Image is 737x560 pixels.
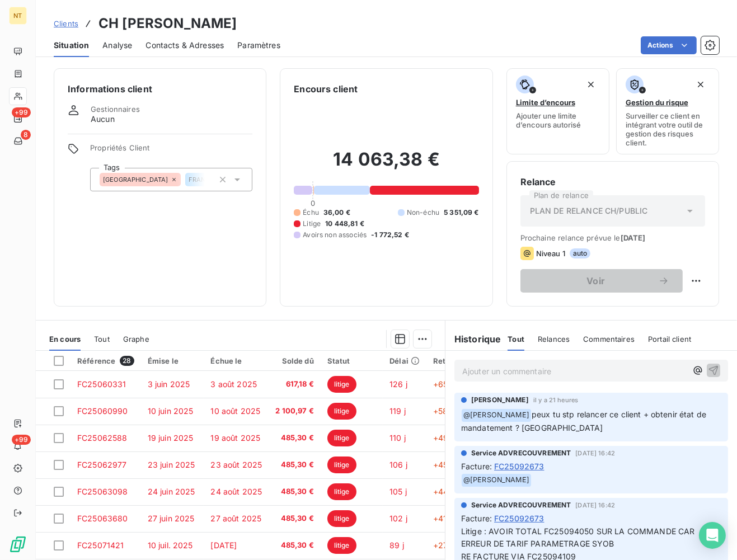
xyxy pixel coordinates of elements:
span: FRANCE - CLIENTS CH PUBLICS [189,176,278,183]
span: [DATE] 16:42 [575,502,615,509]
span: FC25060990 [77,406,128,416]
span: 27 juin 2025 [148,514,195,523]
span: 24 août 2025 [210,487,262,496]
span: 10 juil. 2025 [148,540,193,550]
h6: Encours client [294,82,358,96]
span: +49 j [433,433,453,443]
span: 102 j [389,514,407,523]
span: 2 100,97 € [275,406,314,417]
span: Analyse [102,40,132,51]
span: il y a 21 heures [533,397,578,403]
div: Référence [77,356,134,366]
span: 5 351,09 € [444,208,479,218]
span: Paramètres [237,40,280,51]
span: 27 août 2025 [210,514,261,523]
span: 119 j [389,406,406,416]
span: Non-échu [407,208,439,218]
span: 617,18 € [275,379,314,390]
span: 23 août 2025 [210,460,262,469]
span: Échu [303,208,319,218]
span: [PERSON_NAME] [471,395,529,405]
input: Ajouter une valeur [205,175,214,185]
span: Relances [538,335,570,343]
span: 10 août 2025 [210,406,260,416]
span: 8 [21,130,31,140]
span: 89 j [389,540,404,550]
span: 23 juin 2025 [148,460,195,469]
img: Logo LeanPay [9,535,27,553]
span: FC25060331 [77,379,126,389]
span: 485,30 € [275,513,314,524]
span: Tout [508,335,524,343]
span: +27 j [433,540,452,550]
div: Échue le [210,356,262,365]
span: 19 juin 2025 [148,433,194,443]
span: 28 [120,356,134,366]
span: +58 j [433,406,452,416]
span: @ [PERSON_NAME] [462,474,531,487]
span: 19 août 2025 [210,433,260,443]
button: Voir [520,269,683,293]
span: auto [570,248,591,258]
span: 485,30 € [275,459,314,470]
span: Service ADVRECOUVREMENT [471,500,571,510]
span: +44 j [433,487,453,496]
span: Niveau 1 [536,249,565,258]
span: 3 juin 2025 [148,379,190,389]
span: Service ADVRECOUVREMENT [471,448,571,458]
span: Commentaires [583,335,635,343]
span: FC25063098 [77,487,128,496]
div: Retard [433,356,469,365]
span: litige [327,457,356,473]
div: Open Intercom Messenger [699,522,726,549]
span: 485,30 € [275,486,314,497]
span: PLAN DE RELANCE CH/PUBLIC [530,205,648,217]
span: 106 j [389,460,407,469]
span: [DATE] [621,233,646,242]
span: Aucun [91,114,115,125]
span: Graphe [123,335,149,343]
button: Limite d’encoursAjouter une limite d’encours autorisé [506,68,609,154]
span: Avoirs non associés [303,230,367,240]
span: 485,30 € [275,432,314,444]
span: Situation [54,40,89,51]
div: NT [9,7,27,25]
span: +65 j [433,379,452,389]
span: FC25062977 [77,460,127,469]
div: Délai [389,356,420,365]
span: litige [327,510,356,527]
span: FC25063680 [77,514,128,523]
span: Tout [94,335,110,343]
span: Limite d’encours [516,98,575,107]
span: 126 j [389,379,407,389]
span: -1 772,52 € [371,230,409,240]
span: +41 j [433,514,451,523]
span: 10 juin 2025 [148,406,194,416]
span: Portail client [648,335,691,343]
span: [GEOGRAPHIC_DATA] [103,176,168,183]
span: +99 [12,107,31,117]
button: Actions [641,36,697,54]
button: Gestion du risqueSurveiller ce client en intégrant votre outil de gestion des risques client. [616,68,719,154]
span: 36,00 € [323,208,350,218]
span: [DATE] [210,540,237,550]
h2: 14 063,38 € [294,148,478,182]
span: [DATE] 16:42 [575,450,615,457]
span: Prochaine relance prévue le [520,233,705,242]
span: Contacts & Adresses [145,40,224,51]
div: Statut [327,356,376,365]
span: 110 j [389,433,406,443]
a: Clients [54,18,78,29]
h6: Informations client [68,82,252,96]
span: 485,30 € [275,540,314,551]
span: FC25092673 [494,460,544,472]
h6: Relance [520,175,705,189]
span: FC25092673 [494,512,544,524]
span: +45 j [433,460,452,469]
span: 3 août 2025 [210,379,257,389]
span: FC25062588 [77,433,128,443]
span: litige [327,537,356,554]
span: Facture : [461,512,492,524]
span: 0 [311,199,315,208]
span: Propriétés Client [90,143,252,159]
